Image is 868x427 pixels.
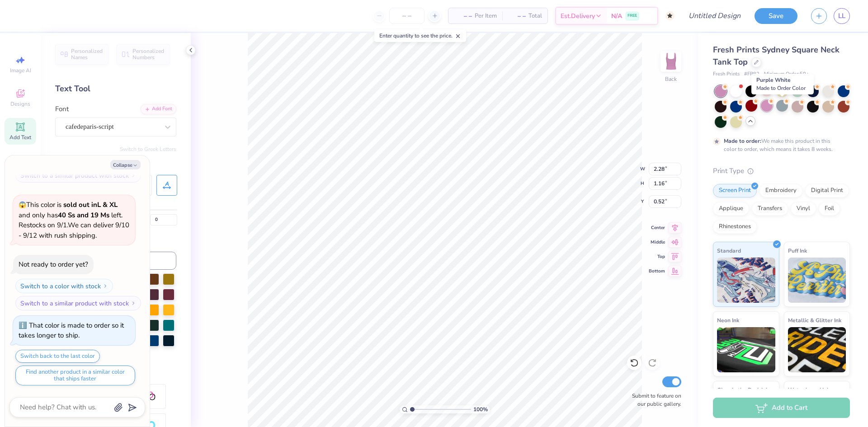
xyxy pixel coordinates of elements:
[55,83,176,95] div: Text Tool
[838,11,845,21] span: LL
[717,315,739,325] span: Neon Ink
[764,70,809,78] span: Minimum Order: 50 +
[58,211,109,220] strong: 40 Ss and 19 Ms
[713,166,850,176] div: Print Type
[627,392,681,408] label: Submit to feature on our public gallery.
[19,201,26,209] span: 😱
[744,70,759,78] span: # FP82
[713,70,740,78] span: Fresh Prints
[10,100,30,108] span: Designs
[9,134,31,141] span: Add Text
[788,327,846,372] img: Metallic & Glitter Ink
[834,8,850,24] a: LL
[611,11,622,21] span: N/A
[561,11,595,21] span: Est. Delivery
[681,7,748,25] input: Untitled Design
[713,184,757,197] div: Screen Print
[528,11,542,21] span: Total
[55,104,69,114] label: Font
[110,160,141,169] button: Collapse
[759,184,802,197] div: Embroidery
[132,48,165,61] span: Personalized Numbers
[717,258,775,303] img: Standard
[805,184,849,197] div: Digital Print
[717,327,775,372] img: Neon Ink
[649,225,665,231] span: Center
[755,8,797,24] button: Save
[473,405,488,413] span: 100 %
[819,202,840,216] div: Foil
[103,283,108,289] img: Switch to a color with stock
[63,200,118,209] strong: sold out in L & XL
[649,268,665,274] span: Bottom
[15,279,113,293] button: Switch to a color with stock
[15,366,135,385] button: Find another product in a similar color that ships faster
[713,202,749,216] div: Applique
[15,296,141,310] button: Switch to a similar product with stock
[120,145,176,153] button: Switch to Greek Letters
[19,260,88,269] div: Not ready to order yet?
[389,8,425,24] input: – –
[665,75,677,83] div: Back
[724,137,761,145] strong: Made to order:
[649,253,665,260] span: Top
[717,385,769,394] span: Glow in the Dark Ink
[751,74,814,94] div: Purple White
[15,168,141,183] button: Switch to a similar product with stock
[756,84,806,92] span: Made to Order Color
[713,220,757,234] div: Rhinestones
[454,11,472,21] span: – –
[10,67,31,74] span: Image AI
[788,246,807,255] span: Puff Ink
[724,137,835,153] div: We make this product in this color to order, which means it takes 8 weeks.
[374,29,466,42] div: Enter quantity to see the price.
[627,13,637,19] span: FREE
[717,246,741,255] span: Standard
[788,385,830,394] span: Water based Ink
[71,48,103,61] span: Personalized Names
[713,44,840,67] span: Fresh Prints Sydney Square Neck Tank Top
[662,52,680,70] img: Back
[788,258,846,303] img: Puff Ink
[508,11,526,21] span: – –
[649,239,665,245] span: Middle
[19,321,124,340] div: That color is made to order so it takes longer to ship.
[19,200,129,240] span: This color is and only has left . Restocks on 9/1. We can deliver 9/10 - 9/12 with rush shipping.
[15,350,100,363] button: Switch back to the last color
[131,173,136,178] img: Switch to a similar product with stock
[141,104,176,114] div: Add Font
[131,300,136,306] img: Switch to a similar product with stock
[475,11,497,21] span: Per Item
[791,202,816,216] div: Vinyl
[752,202,788,216] div: Transfers
[788,315,841,325] span: Metallic & Glitter Ink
